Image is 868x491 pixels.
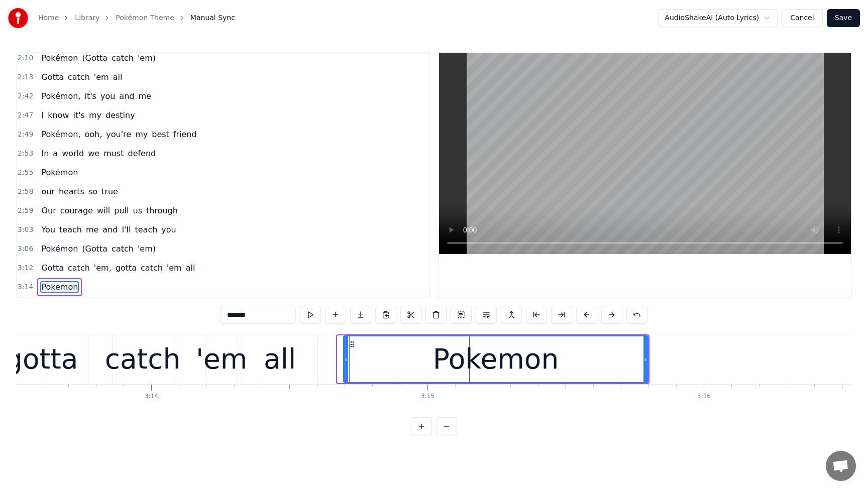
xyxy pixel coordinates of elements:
nav: breadcrumb [38,13,235,23]
span: defend [127,148,157,159]
span: 2:59 [18,206,33,216]
span: best [151,129,170,140]
span: my [134,129,149,140]
span: 2:42 [18,91,33,101]
span: it's [72,109,85,121]
span: know [47,109,70,121]
span: 'em, [93,262,113,274]
span: you [99,90,116,102]
span: 2:47 [18,110,33,120]
span: 3:03 [18,225,33,235]
span: 2:49 [18,130,33,140]
span: 2:13 [18,72,33,82]
div: catch [105,338,181,380]
span: catch [67,262,91,274]
span: must [102,148,125,159]
span: (Gotta [81,52,108,64]
span: 2:55 [18,168,33,178]
span: In [40,148,50,159]
span: hearts [58,186,85,197]
img: youka [8,8,28,28]
span: 2:53 [18,149,33,159]
span: me [137,90,152,102]
span: you're [105,129,132,140]
span: Manual Sync [190,13,235,23]
a: Pokémon Theme [116,13,174,23]
span: catch [111,243,135,255]
span: 2:58 [18,187,33,197]
div: 3:16 [697,393,711,401]
span: catch [111,52,135,64]
span: friend [172,129,198,140]
span: I [40,109,45,121]
span: catch [67,71,91,83]
span: through [145,205,179,216]
span: Our [40,205,57,216]
span: gotta [115,262,138,274]
a: Library [75,13,99,23]
span: You [40,224,56,235]
div: Open chat [826,451,856,481]
span: and [118,90,135,102]
span: Pokémon, [40,90,81,102]
span: courage [59,205,94,216]
div: 3:14 [145,393,158,401]
span: Gotta [40,71,65,83]
span: us [132,205,143,216]
span: you [160,224,177,235]
span: ooh, [83,129,103,140]
span: I'll [121,224,132,235]
span: 'em [166,262,183,274]
div: Pokemon [433,338,559,380]
span: all [185,262,196,274]
span: Gotta [40,262,65,274]
span: 'em [93,71,110,83]
button: Cancel [782,9,822,27]
div: all [264,338,296,380]
div: 'em [196,338,248,380]
span: true [100,186,119,197]
span: a [52,148,59,159]
span: teach [58,224,83,235]
span: destiny [104,109,136,121]
span: world [61,148,85,159]
span: Pokémon [40,52,79,64]
span: (Gotta [81,243,108,255]
span: 'em) [137,52,157,64]
span: my [88,109,102,121]
span: teach [134,224,158,235]
span: our [40,186,56,197]
span: all [112,71,124,83]
span: catch [140,262,164,274]
span: me [85,224,99,235]
div: gotta [5,338,78,380]
button: Save [827,9,860,27]
span: will [96,205,111,216]
span: Pokémon, [40,129,81,140]
a: Home [38,13,59,23]
span: and [101,224,119,235]
span: 3:12 [18,263,33,273]
span: pull [113,205,130,216]
span: Pokémon [40,167,79,178]
span: 3:06 [18,244,33,254]
span: 'em) [137,243,157,255]
span: 3:14 [18,282,33,292]
span: Pokemon [40,281,79,293]
span: so [87,186,98,197]
span: it's [83,90,97,102]
span: we [87,148,100,159]
div: 3:15 [421,393,435,401]
span: 2:10 [18,53,33,63]
span: Pokémon [40,243,79,255]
